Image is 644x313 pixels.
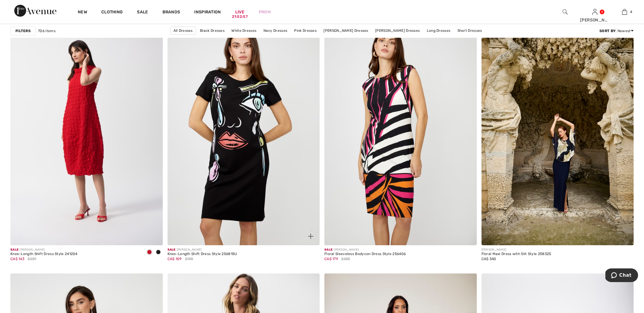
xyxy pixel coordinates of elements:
[261,26,291,34] a: Navy Dresses
[580,17,609,23] div: [PERSON_NAME]
[10,248,78,252] div: [PERSON_NAME]
[197,26,228,34] a: Black Dresses
[137,10,148,16] a: Sale
[291,26,320,34] a: Pink Dresses
[592,8,597,15] img: My Info
[482,248,551,252] div: [PERSON_NAME]
[454,26,485,34] a: Short Dresses
[194,10,221,16] span: Inspiration
[324,248,332,251] span: Sale
[154,248,163,257] div: Black
[630,9,632,15] span: 4
[599,28,634,33] div: : Newest
[324,257,338,261] span: CA$ 179
[10,248,18,251] span: Sale
[482,252,551,256] div: Floral Maxi Dress with Slit Style 258325
[185,256,193,262] span: $155
[324,252,406,256] div: Floral Sleeveless Bodycon Dress Style 256406
[78,10,87,16] a: New
[605,268,638,283] iframe: Opens a widget where you can chat to one of our agents
[563,8,568,15] img: search the website
[38,28,56,33] span: 706 items
[168,17,320,245] a: Knee-Length Shift Dress Style 256815U. Black
[599,29,615,33] strong: Sort By
[321,26,371,34] a: [PERSON_NAME] Dresses
[145,248,154,257] div: Radiant red
[162,10,180,16] a: Brands
[324,17,477,245] img: Floral Sleeveless Bodycon Dress Style 256406. Black/Fuchsia
[324,248,406,252] div: [PERSON_NAME]
[15,28,31,33] strong: Filters
[101,10,123,16] a: Clothing
[170,26,196,34] a: All Dresses
[168,248,176,251] span: Sale
[228,26,259,34] a: White Dresses
[482,17,634,245] img: Floral Maxi Dress with Slit Style 258325. Navy/gold
[622,8,627,15] img: My Bag
[14,5,56,17] img: 1ère Avenue
[168,248,237,252] div: [PERSON_NAME]
[341,256,350,262] span: $255
[232,14,248,20] div: 21:52:57
[168,252,237,256] div: Knee-Length Shift Dress Style 256815U
[482,257,496,261] span: CA$ 340
[235,9,244,15] a: Live21:52:57
[168,257,182,261] span: CA$ 109
[10,257,24,261] span: CA$ 143
[372,26,423,34] a: [PERSON_NAME] Dresses
[28,256,36,262] span: $239
[10,252,78,256] div: Knee-Length Shift Dress Style 241204
[10,17,163,245] img: Knee-Length Shift Dress Style 241204. Radiant red
[592,9,597,15] a: Sign In
[308,234,313,239] img: plus_v2.svg
[610,8,639,15] a: 4
[424,26,454,34] a: Long Dresses
[259,9,271,15] a: Prom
